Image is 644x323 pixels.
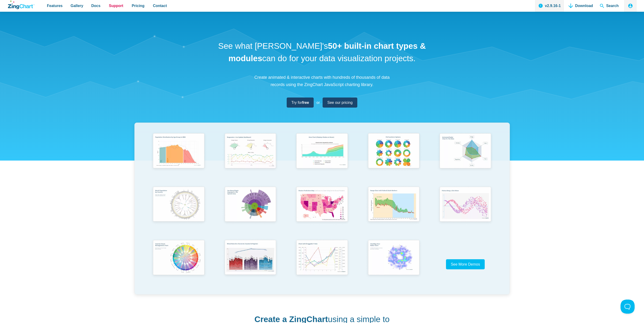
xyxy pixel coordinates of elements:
a: Try forfree [287,98,314,108]
p: Create animated & interactive charts with hundreds of thousands of data records using the ZingCha... [252,74,392,88]
a: Points Along a Sine Wave [430,184,501,238]
img: Mixed Data Set (Clustered, Stacked, and Regular) [222,238,279,278]
a: Chart with Draggable Y-Axis [286,238,358,291]
img: Chart with Draggable Y-Axis [293,238,351,279]
img: Range Chart with Rultes & Scale Markers [365,184,422,225]
a: Population Distribution by Age Group in 2052 [143,131,215,184]
img: Sun Burst Plugin Example ft. File System Data [222,184,279,225]
iframe: Toggle Customer Support [621,300,635,314]
a: Sun Burst Plugin Example ft. File System Data [214,184,286,238]
span: Support [109,3,123,9]
span: See our pricing [327,99,353,106]
img: Responsive Live Update Dashboard [222,131,279,172]
img: Population Distribution by Age Group in 2052 [150,131,207,172]
strong: free [302,101,309,105]
span: See More Demos [451,262,480,266]
a: Pie Transform Options [358,131,430,184]
h1: See what [PERSON_NAME]'s can do for your data visualization projects. [217,40,428,64]
a: ZingChart Logo. Click to return to the homepage [8,0,34,9]
a: World Population by Country [143,184,215,238]
span: Try for [291,99,309,106]
img: Points Along a Sine Wave [437,184,494,225]
img: World Population by Country [150,184,207,225]
a: See our pricing [323,98,357,108]
strong: 50+ built-in chart types & modules [229,41,426,63]
img: Animated Radar Chart ft. Pet Data [437,131,494,172]
a: Area Chart (Displays Nodes on Hover) [286,131,358,184]
a: Mixed Data Set (Clustered, Stacked, and Regular) [214,238,286,291]
img: Pie Transform Options [365,131,422,172]
span: Docs [91,3,100,9]
span: Contact [153,3,167,9]
a: Colorful Chord Management Chart [143,238,215,291]
a: Range Chart with Rultes & Scale Markers [358,184,430,238]
a: Animated Radar Chart ft. Pet Data [430,131,501,184]
span: or [316,99,320,106]
img: Election Predictions Map [293,184,351,225]
img: Heatmap Over Radar Chart [365,238,422,279]
span: Gallery [71,3,83,9]
a: Heatmap Over Radar Chart [358,238,430,291]
a: Responsive Live Update Dashboard [214,131,286,184]
span: Pricing [132,3,144,9]
a: Election Predictions Map [286,184,358,238]
a: See More Demos [446,259,485,269]
img: Colorful Chord Management Chart [150,238,207,279]
img: Area Chart (Displays Nodes on Hover) [293,131,351,172]
span: Features [47,3,63,9]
